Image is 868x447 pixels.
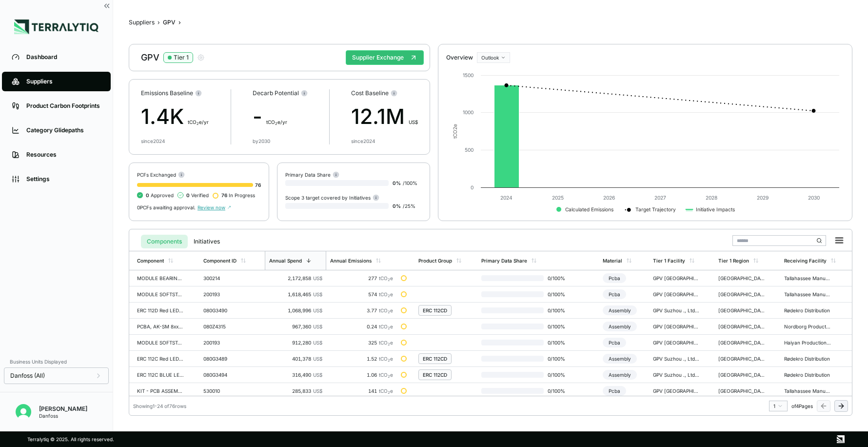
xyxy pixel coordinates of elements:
[379,388,393,394] span: tCO e
[137,340,184,345] div: MODULE SOFTSTART ASSEMBLY
[544,291,575,297] span: 0 / 100 %
[418,258,452,264] div: Product Group
[696,206,735,213] text: Initiative Impacts
[718,372,765,378] div: [GEOGRAPHIC_DATA]
[313,356,322,362] span: US$
[141,101,209,132] div: 1.4K
[188,119,209,125] span: t CO e/yr
[137,291,184,297] div: MODULE SOFTSTART ASSEMBLY
[653,324,700,329] div: GPV [GEOGRAPHIC_DATA] (Nova) s.r.o. - [GEOGRAPHIC_DATA]
[186,192,190,198] span: 0
[330,307,393,313] div: 3.77
[351,89,418,97] div: Cost Baseline
[565,206,613,212] text: Calculated Emissions
[552,195,564,201] text: 2025
[388,342,390,346] sub: 2
[388,390,390,395] sub: 2
[269,291,322,297] div: 1,618,465
[4,356,109,367] div: Business Units Displayed
[174,54,189,61] div: Tier 1
[379,372,393,378] span: tCO e
[146,192,174,198] span: Approved
[471,184,473,190] text: 0
[453,124,458,139] text: tCO e
[544,307,575,313] span: 0 / 100 %
[137,204,196,210] span: 0 PCFs awaiting approval.
[603,338,626,347] div: Pcba
[603,258,622,264] div: Material
[653,340,700,345] div: GPV [GEOGRAPHIC_DATA] AS - [GEOGRAPHIC_DATA]
[784,340,831,345] div: Haiyan Production CNHX
[453,127,458,130] tspan: 2
[379,275,393,281] span: tCO e
[141,52,205,63] div: GPV
[388,326,390,330] sub: 2
[275,122,277,126] sub: 2
[603,322,637,331] div: Assembly
[203,372,250,378] div: 080G3494
[221,192,227,198] span: 76
[351,101,418,132] div: 12.1M
[255,182,261,188] span: 76
[137,307,184,313] div: ERC 112D Red LED, GDM
[784,275,831,281] div: Tallahassee Manufacturing
[773,403,783,409] div: 1
[137,258,164,264] div: Component
[423,372,447,378] div: ERC 112CD
[137,324,184,329] div: PCBA, AK-SM 8xxA, Iss.03 Rev.02 HW04
[403,203,415,209] span: / 25 %
[388,294,390,298] sub: 2
[26,53,101,61] div: Dashboard
[351,138,375,144] div: since 2024
[10,372,45,380] span: Danfoss (All)
[603,289,626,299] div: Pcba
[379,291,393,297] span: tCO e
[330,356,393,362] div: 1.52
[39,405,87,413] div: [PERSON_NAME]
[137,275,184,281] div: MODULE BEARING PWM ASSEMBLY
[463,72,473,78] text: 1500
[141,138,165,144] div: since 2024
[188,235,226,248] button: Initiatives
[146,192,149,198] span: 0
[791,403,813,409] span: of 4 Pages
[203,356,250,362] div: 080G3489
[654,195,666,201] text: 2027
[313,324,322,329] span: US$
[330,340,393,345] div: 325
[137,171,261,178] div: PCFs Exchanged
[544,275,575,281] span: 0 / 100 %
[313,388,322,394] span: US$
[718,388,765,394] div: [GEOGRAPHIC_DATA]
[197,204,231,210] span: Review now
[784,307,831,313] div: Rødekro Distribution
[330,291,393,297] div: 574
[269,258,302,264] div: Annual Spend
[269,275,322,281] div: 2,172,858
[133,403,186,409] div: Showing 1 - 24 of 76 rows
[544,388,575,394] span: 0 / 100 %
[603,370,637,380] div: Assembly
[603,273,626,283] div: Pcba
[330,324,393,329] div: 0.24
[718,340,765,345] div: [GEOGRAPHIC_DATA]
[379,324,393,329] span: tCO e
[203,258,237,264] div: Component ID
[269,340,322,345] div: 912,280
[313,340,322,345] span: US$
[784,324,831,329] div: Nordborg Production
[463,109,473,115] text: 1000
[379,356,393,362] span: tCO e
[718,307,765,313] div: [GEOGRAPHIC_DATA]
[544,356,575,362] span: 0 / 100 %
[718,258,749,264] div: Tier 1 Region
[423,307,447,313] div: ERC 112CD
[14,20,99,34] img: Logo
[706,195,717,201] text: 2028
[784,372,831,378] div: Rødekro Distribution
[388,358,390,363] sub: 2
[718,291,765,297] div: [GEOGRAPHIC_DATA]
[26,151,101,159] div: Resources
[12,400,35,424] button: Open user button
[388,310,390,314] sub: 2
